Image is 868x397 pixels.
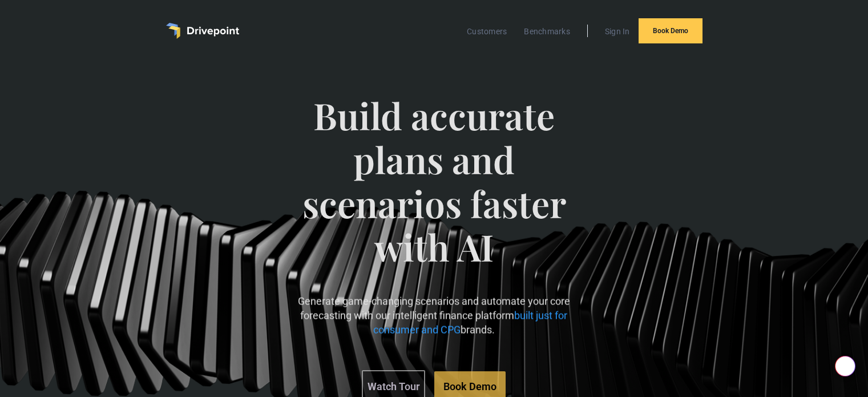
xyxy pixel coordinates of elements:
[166,23,239,39] a: home
[639,18,703,43] a: Book Demo
[518,24,576,39] a: Benchmarks
[599,24,636,39] a: Sign In
[461,24,512,39] a: Customers
[286,94,582,292] span: Build accurate plans and scenarios faster with AI
[286,294,582,338] p: Generate game-changing scenarios and automate your core forecasting with our intelligent finance ...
